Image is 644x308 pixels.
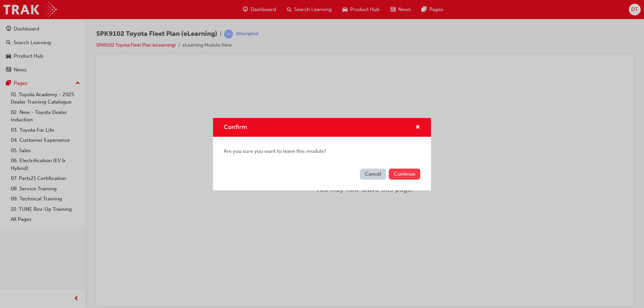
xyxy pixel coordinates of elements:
[415,123,420,132] button: cross-icon
[213,137,431,166] div: Are you sure you want to leave this module?
[3,101,524,112] div: 👋 Bye!
[3,119,524,127] div: You may now leave this page.
[224,123,247,131] span: Confirm
[213,118,431,190] div: Confirm
[389,169,420,180] button: Continue
[415,125,420,131] span: cross-icon
[360,169,386,180] button: Cancel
